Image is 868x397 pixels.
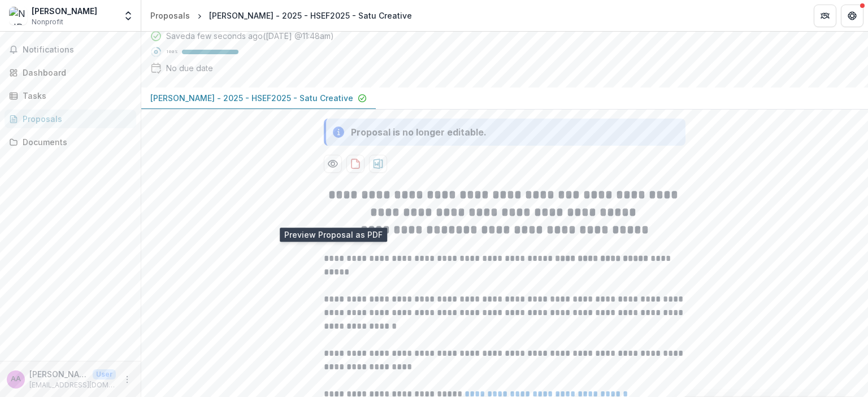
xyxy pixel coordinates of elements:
div: Proposals [23,113,127,125]
div: Proposals [150,10,190,21]
p: 100 % [166,48,177,56]
img: NUR ARINA SYAHEERA BINTI AZMI [9,7,27,25]
nav: breadcrumb [146,7,416,24]
a: Dashboard [5,63,136,82]
div: Dashboard [23,67,127,78]
button: download-proposal [346,155,364,173]
button: Get Help [841,5,863,27]
span: Notifications [23,45,132,55]
a: Documents [5,133,136,151]
p: [EMAIL_ADDRESS][DOMAIN_NAME] [29,380,116,390]
a: Proposals [5,110,136,128]
button: Notifications [5,41,136,59]
button: More [120,373,134,386]
a: Tasks [5,86,136,105]
div: [PERSON_NAME] [32,5,97,17]
p: [PERSON_NAME] [29,368,88,380]
button: Partners [814,5,836,27]
a: Proposals [146,7,194,24]
button: Preview e34ac04d-993e-4f86-a518-e54078371e92-0.pdf [324,155,342,173]
div: [PERSON_NAME] - 2025 - HSEF2025 - Satu Creative [209,10,412,21]
p: User [93,369,116,379]
div: Saved a few seconds ago ( [DATE] @ 11:48am ) [166,30,334,42]
div: Proposal is no longer editable. [351,125,487,139]
div: Documents [23,136,127,148]
button: Open entity switcher [120,5,136,27]
div: Tasks [23,90,127,102]
span: Nonprofit [32,17,63,27]
div: No due date [166,62,213,74]
p: [PERSON_NAME] - 2025 - HSEF2025 - Satu Creative [150,92,353,104]
div: Arina Azmi [11,376,21,383]
button: download-proposal [369,155,387,173]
